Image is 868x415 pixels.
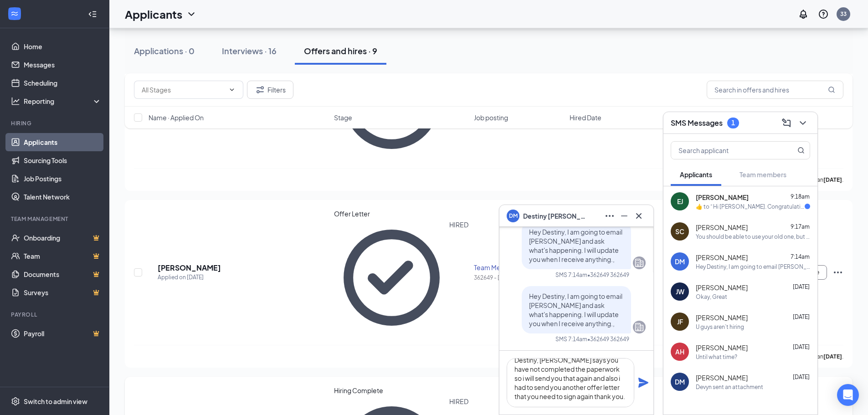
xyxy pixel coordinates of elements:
[158,273,221,282] div: Applied on [DATE]
[675,377,685,386] div: DM
[24,188,102,206] a: Talent Network
[696,283,748,292] span: [PERSON_NAME]
[587,271,629,279] span: • 362649 362649
[255,84,266,95] svg: Filter
[797,118,808,128] svg: ChevronDown
[149,113,204,122] span: Name · Applied On
[781,118,792,128] svg: ComposeMessage
[24,169,102,188] a: Job Postings
[633,210,644,221] svg: Cross
[529,228,622,263] span: Hey Destiny, I am going to email [PERSON_NAME] and ask what's happening. I will update you when I...
[24,56,102,74] a: Messages
[793,374,810,380] span: [DATE]
[840,10,847,18] div: 33
[696,323,744,331] div: U guys aren’t hiring
[634,322,645,333] svg: Company
[671,142,779,159] input: Search applicant
[24,74,102,92] a: Scheduling
[837,384,859,406] div: Open Intercom Messenger
[474,274,564,282] div: 362649 - [GEOGRAPHIC_DATA] ...
[832,267,843,278] svg: Ellipses
[823,176,842,183] b: [DATE]
[676,287,684,296] div: JW
[11,97,20,106] svg: Analysis
[696,383,763,391] div: Devyn sent an attachment
[696,223,748,232] span: [PERSON_NAME]
[11,397,20,406] svg: Settings
[134,45,195,56] div: Applications · 0
[696,343,748,352] span: [PERSON_NAME]
[675,227,684,236] div: SC
[24,229,102,247] a: OnboardingCrown
[619,210,630,221] svg: Minimize
[797,147,805,154] svg: MagnifyingGlass
[334,386,469,395] div: Hiring Complete
[677,197,683,206] div: EJ
[11,215,100,223] div: Team Management
[696,253,748,262] span: [PERSON_NAME]
[798,9,809,20] svg: Notifications
[24,265,102,283] a: DocumentsCrown
[696,193,749,202] span: [PERSON_NAME]
[632,209,646,223] button: Cross
[696,373,748,382] span: [PERSON_NAME]
[696,233,810,241] div: You should be able to use your old one, but it should be fine if you can't figure it out, because...
[677,317,683,326] div: JF
[474,113,508,122] span: Job posting
[304,45,377,56] div: Offers and hires · 9
[449,220,468,336] div: HIRED
[602,209,617,223] button: Ellipses
[24,247,102,265] a: TeamCrown
[555,271,587,279] div: SMS 7:14am
[222,45,277,56] div: Interviews · 16
[675,347,684,356] div: AH
[638,377,649,388] svg: Plane
[696,203,805,210] div: ​👍​ to “ Hi [PERSON_NAME]. Congratulations, your meeting with [PERSON_NAME]' for Team Member at 3...
[696,353,737,361] div: Until what time?
[158,263,221,273] h5: [PERSON_NAME]
[125,6,182,22] h1: Applicants
[186,9,197,20] svg: ChevronDown
[228,86,236,93] svg: ChevronDown
[507,358,634,407] textarea: Destiny, [PERSON_NAME] says you have not completed the paperwork so i will send you that again an...
[334,209,469,218] div: Offer Letter
[11,119,100,127] div: Hiring
[474,263,564,272] div: Team Member
[24,133,102,151] a: Applicants
[791,193,810,200] span: 9:18am
[740,170,786,179] span: Team members
[529,292,622,328] span: Hey Destiny, I am going to email [PERSON_NAME] and ask what's happening. I will update you when I...
[796,116,810,130] button: ChevronDown
[671,118,723,128] h3: SMS Messages
[823,353,842,360] b: [DATE]
[570,113,601,122] span: Hired Date
[24,397,87,406] div: Switch to admin view
[779,116,794,130] button: ComposeMessage
[696,293,727,301] div: Okay, Great
[696,263,810,271] div: Hey Destiny, I am going to email [PERSON_NAME] and ask what's happening. I will update you when I...
[818,9,829,20] svg: QuestionInfo
[142,85,225,95] input: All Stages
[24,97,102,106] div: Reporting
[707,81,843,99] input: Search in offers and hires
[24,324,102,343] a: PayrollCrown
[24,151,102,169] a: Sourcing Tools
[11,311,100,318] div: Payroll
[675,257,685,266] div: DM
[731,119,735,127] div: 1
[88,10,97,19] svg: Collapse
[24,283,102,302] a: SurveysCrown
[791,223,810,230] span: 9:17am
[555,335,587,343] div: SMS 7:14am
[247,81,293,99] button: Filter Filters
[793,283,810,290] span: [DATE]
[791,253,810,260] span: 7:14am
[828,86,835,93] svg: MagnifyingGlass
[793,343,810,350] span: [DATE]
[680,170,712,179] span: Applicants
[334,220,450,336] svg: CheckmarkCircle
[523,211,587,221] span: Destiny [PERSON_NAME]
[10,9,19,18] svg: WorkstreamLogo
[793,313,810,320] span: [DATE]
